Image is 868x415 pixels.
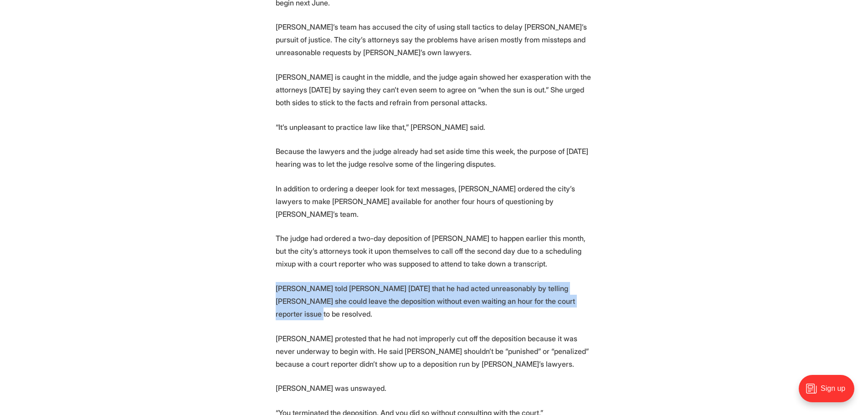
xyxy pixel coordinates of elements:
[276,232,593,270] p: The judge had ordered a two-day deposition of [PERSON_NAME] to happen earlier this month, but the...
[276,71,593,109] p: [PERSON_NAME] is caught in the middle, and the judge again showed her exasperation with the attor...
[276,382,593,395] p: [PERSON_NAME] was unswayed.
[791,370,868,415] iframe: portal-trigger
[276,20,593,59] p: [PERSON_NAME]’s team has accused the city of using stall tactics to delay [PERSON_NAME]’s pursuit...
[276,182,593,220] p: In addition to ordering a deeper look for text messages, [PERSON_NAME] ordered the city’s lawyers...
[276,282,593,320] p: [PERSON_NAME] told [PERSON_NAME] [DATE] that he had acted unreasonably by telling [PERSON_NAME] s...
[276,145,593,170] p: Because the lawyers and the judge already had set aside time this week, the purpose of [DATE] hea...
[276,332,593,370] p: [PERSON_NAME] protested that he had not improperly cut off the deposition because it was never un...
[276,121,593,133] p: “It’s unpleasant to practice law like that,” [PERSON_NAME] said.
